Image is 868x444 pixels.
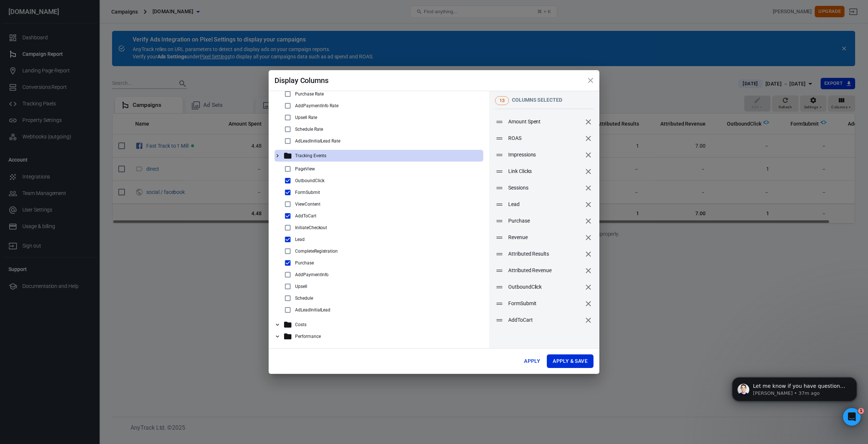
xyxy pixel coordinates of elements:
span: Impressions [508,151,582,159]
span: Amount Spent [508,118,582,126]
p: AddToCart [295,213,316,219]
p: Purchase Rate [295,91,323,97]
div: OutboundClickremove [489,279,599,295]
div: Amount Spentremove [489,113,599,130]
button: remove [582,132,595,145]
p: Performance [295,334,321,339]
div: Sessionsremove [489,180,599,196]
div: Link Clicksremove [489,163,599,180]
span: Lead [508,201,582,208]
div: FormSubmitremove [489,295,599,312]
div: AddToCartremove [489,312,599,328]
p: Upsell Rate [295,115,317,120]
p: CompleteRegistration [295,249,338,254]
p: AddPaymentInfo Rate [295,103,338,108]
div: ROASremove [489,130,599,147]
div: Attributed Resultsremove [489,246,599,262]
p: Upsell [295,284,307,289]
span: Purchase [508,217,582,225]
iframe: Intercom notifications message [721,362,868,424]
div: Impressionsremove [489,147,599,163]
button: remove [582,165,595,178]
p: Schedule Rate [295,127,323,132]
iframe: Intercom live chat [843,408,861,426]
div: Purchaseremove [489,213,599,229]
p: Schedule [295,296,313,301]
div: Leadremove [489,196,599,213]
button: remove [582,182,595,194]
div: Revenueremove [489,229,599,246]
span: Attributed Revenue [508,267,582,274]
p: FormSubmit [295,190,320,195]
button: remove [582,297,595,310]
p: Costs [295,322,306,327]
button: remove [582,264,595,277]
span: ROAS [508,134,582,142]
button: remove [582,248,595,260]
span: FormSubmit [508,300,582,307]
button: close [582,72,599,89]
p: Lead [295,237,305,242]
span: AddToCart [508,316,582,324]
p: AdLeadInitialLead [295,307,330,313]
p: AdLeadInitialLead Rate [295,138,340,144]
span: Sessions [508,184,582,192]
span: columns selected [512,97,562,103]
button: remove [582,231,595,244]
span: Display Columns [275,76,329,85]
div: Attributed Revenueremove [489,262,599,279]
p: ViewContent [295,202,320,207]
button: remove [582,149,595,161]
span: Revenue [508,234,582,241]
span: OutboundClick [508,283,582,291]
button: remove [582,281,595,293]
p: InitiateCheckout [295,225,327,230]
span: 1 [858,408,864,414]
button: remove [582,314,595,326]
button: remove [582,116,595,128]
button: Apply [520,354,544,368]
button: remove [582,198,595,211]
span: Link Clicks [508,167,582,175]
p: Purchase [295,260,314,266]
button: Apply & Save [547,354,593,368]
p: AddPaymentInfo [295,272,329,277]
span: 13 [497,97,507,104]
span: Attributed Results [508,250,582,258]
button: remove [582,215,595,227]
p: OutboundClick [295,178,324,183]
p: PageView [295,166,315,172]
p: Tracking Events [295,153,326,158]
